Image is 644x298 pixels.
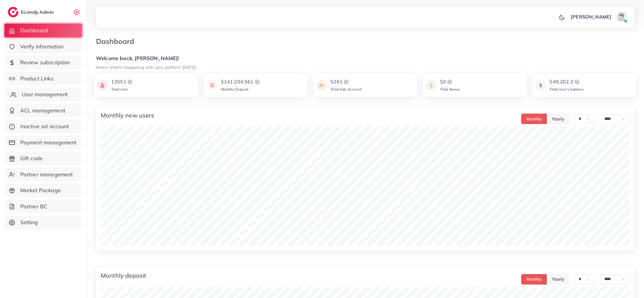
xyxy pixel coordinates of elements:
[126,78,134,85] img: logo
[20,123,69,130] span: Inactive ad account
[254,78,261,85] img: logo
[549,78,584,85] div: $49,262.2
[440,78,460,85] div: $0
[4,40,82,54] a: Verify information
[573,78,580,85] img: logo
[446,78,453,85] img: logo
[207,78,217,92] img: icon payment
[101,272,146,279] h4: Monthly deposit
[4,152,82,165] a: Gift code
[20,139,77,146] span: Payment management
[221,87,248,91] span: Monthly Deposit
[20,59,70,66] span: Review subscription
[426,78,436,92] img: icon payment
[4,120,82,133] a: Inactive ad account
[20,171,73,178] span: Partner management
[330,87,361,91] span: Total Ads Account
[20,203,47,210] span: Partner BC
[4,56,82,69] a: Review subscription
[535,78,546,92] img: icon payment
[4,24,82,37] a: Dashboard
[97,78,108,92] img: icon payment
[521,274,547,285] button: Monthly
[96,55,634,62] h5: Welcome back, [PERSON_NAME]!
[343,78,350,85] img: logo
[20,187,61,194] span: Market Package
[96,37,139,46] h3: Dashboard
[20,43,64,51] span: Verify information
[4,200,82,213] a: Partner BC
[20,155,43,162] span: Gift code
[549,87,584,91] span: Total User’s balance
[20,107,65,114] span: ACL management
[4,168,82,181] a: Partner management
[8,7,18,17] img: logo
[111,78,134,85] div: 13551
[20,218,38,226] span: Setting
[101,112,154,119] h4: Monthly new users
[4,88,82,101] a: User management
[547,274,569,285] button: Yearly
[521,114,547,124] button: Monthly
[96,65,196,70] small: Here's what's happening with your platform [DATE].
[4,104,82,117] a: ACL management
[20,27,48,34] span: Dashboard
[4,184,82,197] a: Market Package
[547,114,569,124] button: Yearly
[4,72,82,85] a: Product Links
[8,7,55,17] a: logoEcomdy Admin
[111,87,129,91] span: Total User
[316,78,327,92] img: icon payment
[20,75,54,82] span: Product Links
[221,78,261,85] div: $141,204.561
[22,91,68,98] span: User management
[440,87,460,91] span: Total Bonus
[330,78,361,85] div: 5261
[4,136,82,149] a: Payment management
[4,216,82,229] a: Setting
[21,9,55,15] h2: Ecomdy Admin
